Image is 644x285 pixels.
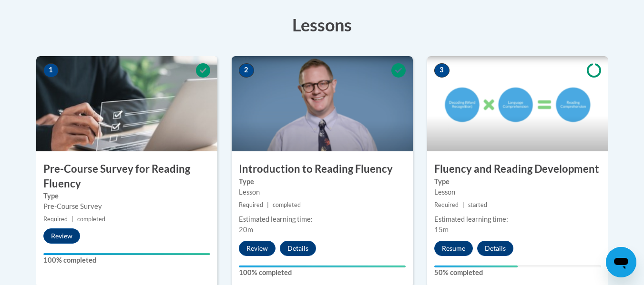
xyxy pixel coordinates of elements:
[239,241,276,256] button: Review
[239,177,406,187] label: Type
[43,255,210,265] label: 100% completed
[43,63,59,78] span: 1
[427,56,608,151] img: Course Image
[239,226,253,234] span: 20m
[43,191,210,201] label: Type
[434,63,450,78] span: 3
[239,265,406,267] div: Your progress
[43,253,210,255] div: Your progress
[72,216,73,223] span: |
[434,267,601,278] label: 50% completed
[434,241,473,256] button: Resume
[239,187,406,197] div: Lesson
[434,214,601,225] div: Estimated learning time:
[606,247,636,277] iframe: Button to launch messaging window
[273,201,301,208] span: completed
[239,63,254,78] span: 2
[477,241,513,256] button: Details
[434,201,459,208] span: Required
[232,56,413,151] img: Course Image
[468,201,487,208] span: started
[462,201,464,208] span: |
[280,241,316,256] button: Details
[43,201,210,212] div: Pre-Course Survey
[36,56,217,151] img: Course Image
[434,187,601,197] div: Lesson
[36,162,217,191] h3: Pre-Course Survey for Reading Fluency
[77,216,105,223] span: completed
[434,177,601,187] label: Type
[232,162,413,177] h3: Introduction to Reading Fluency
[239,267,406,278] label: 100% completed
[43,216,68,223] span: Required
[427,162,608,177] h3: Fluency and Reading Development
[36,13,608,37] h3: Lessons
[239,214,406,225] div: Estimated learning time:
[43,228,80,244] button: Review
[267,201,269,208] span: |
[434,226,449,234] span: 15m
[239,201,263,208] span: Required
[434,265,518,267] div: Your progress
